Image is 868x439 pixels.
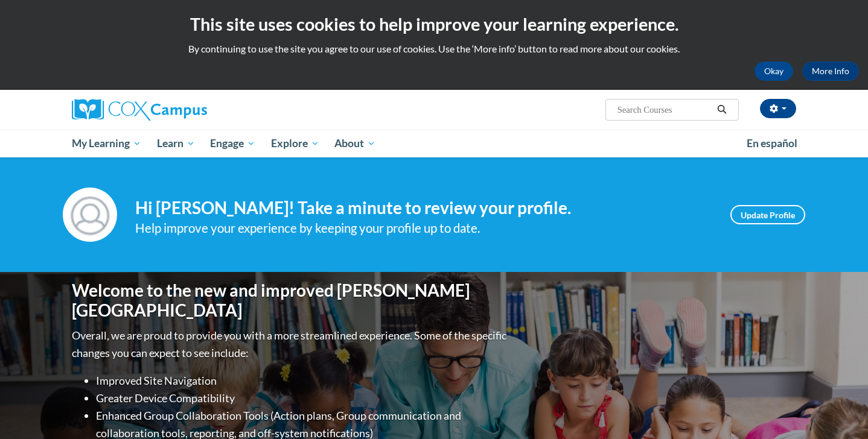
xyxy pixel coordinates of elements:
iframe: Button to launch messaging window [820,391,858,429]
div: Main menu [54,130,814,157]
button: Account Settings [760,99,796,118]
span: About [334,136,375,151]
button: Search [713,103,731,117]
h1: Welcome to the new and improved [PERSON_NAME][GEOGRAPHIC_DATA] [72,280,509,321]
span: Engage [210,136,255,151]
span: En español [747,137,797,150]
li: Greater Device Compatibility [96,390,509,407]
button: Okay [755,62,793,81]
h4: Hi [PERSON_NAME]! Take a minute to review your profile. [135,198,712,218]
h2: This site uses cookies to help improve your learning experience. [9,12,859,36]
input: Search Courses [616,103,713,117]
a: Update Profile [730,205,805,224]
p: By continuing to use the site you agree to our use of cookies. Use the ‘More info’ button to read... [9,42,859,55]
a: More Info [802,62,859,81]
li: Improved Site Navigation [96,372,509,390]
img: Cox Campus [72,99,207,121]
span: Explore [271,136,319,151]
a: My Learning [64,130,149,157]
a: Cox Campus [72,99,301,121]
a: Engage [202,130,263,157]
span: My Learning [72,136,141,151]
a: Explore [263,130,327,157]
a: Learn [149,130,203,157]
a: En español [739,131,805,156]
div: Help improve your experience by keeping your profile up to date. [135,218,712,238]
img: Profile Image [63,188,117,242]
span: Learn [157,136,195,151]
a: About [327,130,384,157]
p: Overall, we are proud to provide you with a more streamlined experience. Some of the specific cha... [72,327,509,362]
